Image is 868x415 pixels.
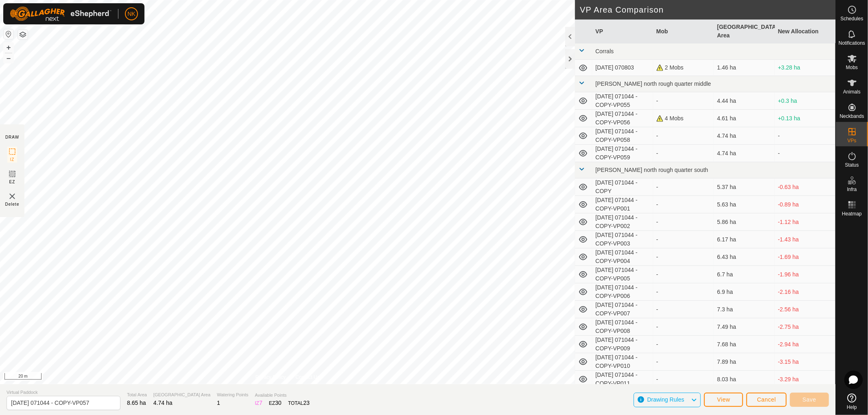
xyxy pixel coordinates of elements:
div: - [656,218,711,226]
td: -1.96 ha [775,266,835,283]
td: -1.69 ha [775,248,835,266]
span: Watering Points [217,391,248,398]
span: Corrals [595,48,614,54]
span: Animals [843,89,861,94]
td: 4.61 ha [714,110,774,127]
td: 5.86 ha [714,213,774,231]
span: [PERSON_NAME] north rough quarter middle [595,80,711,87]
div: - [656,253,711,261]
td: -2.94 ha [775,336,835,353]
td: [DATE] 071044 - COPY [592,178,653,196]
td: [DATE] 071044 - COPY-VP007 [592,301,653,318]
div: - [656,235,711,244]
span: Schedules [840,16,863,21]
button: Map Layers [18,30,28,39]
div: - [656,200,711,209]
td: [DATE] 071044 - COPY-VP006 [592,283,653,301]
td: -0.89 ha [775,196,835,213]
td: - [775,127,835,145]
span: Help [847,405,857,410]
td: 5.63 ha [714,196,774,213]
span: Save [802,396,816,403]
span: Heatmap [842,211,862,216]
td: +0.13 ha [775,110,835,127]
button: – [4,53,13,63]
th: VP [592,20,653,43]
div: 4 Mobs [656,114,711,123]
div: IZ [255,399,262,407]
td: 1.46 ha [714,60,774,76]
td: 6.9 ha [714,283,774,301]
div: DRAW [5,134,19,140]
td: +3.28 ha [775,60,835,76]
div: - [656,305,711,314]
span: Delete [5,201,20,207]
td: 6.17 ha [714,231,774,248]
button: Cancel [746,393,787,407]
th: New Allocation [775,20,835,43]
td: -3.15 ha [775,353,835,371]
div: - [656,270,711,279]
td: 6.7 ha [714,266,774,283]
span: VPs [847,138,856,143]
span: EZ [9,179,15,185]
span: 23 [303,400,310,406]
h2: VP Area Comparison [580,5,835,15]
a: Privacy Policy [256,374,286,381]
td: -2.56 ha [775,301,835,318]
td: [DATE] 071044 - COPY-VP001 [592,196,653,213]
div: - [656,149,711,158]
div: 2 Mobs [656,63,711,72]
span: [PERSON_NAME] north rough quarter south [595,167,708,173]
td: 7.89 ha [714,353,774,371]
span: 1 [217,400,220,406]
td: -0.63 ha [775,178,835,196]
span: Cancel [757,396,776,403]
div: - [656,323,711,331]
td: 4.74 ha [714,145,774,162]
th: Mob [653,20,714,43]
span: NK [127,10,135,18]
td: 7.68 ha [714,336,774,353]
td: [DATE] 071044 - COPY-VP010 [592,353,653,371]
span: 30 [275,400,282,406]
button: Reset Map [4,29,13,39]
td: [DATE] 071044 - COPY-VP004 [592,248,653,266]
td: [DATE] 070803 [592,60,653,76]
td: -1.12 ha [775,213,835,231]
div: - [656,97,711,105]
div: - [656,183,711,191]
td: [DATE] 071044 - COPY-VP011 [592,371,653,388]
td: [DATE] 071044 - COPY-VP059 [592,145,653,162]
span: Mobs [846,65,858,70]
td: [DATE] 071044 - COPY-VP009 [592,336,653,353]
button: + [4,43,13,52]
span: Notifications [839,41,865,46]
span: Drawing Rules [647,396,684,403]
td: 5.37 ha [714,178,774,196]
td: -2.75 ha [775,318,835,336]
span: Available Points [255,392,310,399]
div: - [656,375,711,384]
a: Help [836,390,868,413]
td: -2.16 ha [775,283,835,301]
td: [DATE] 071044 - COPY-VP003 [592,231,653,248]
td: 8.03 ha [714,371,774,388]
img: VP [7,191,17,201]
td: - [775,145,835,162]
td: [DATE] 071044 - COPY-VP056 [592,110,653,127]
td: 7.3 ha [714,301,774,318]
span: View [717,396,730,403]
span: 8.65 ha [127,400,146,406]
td: [DATE] 071044 - COPY-VP058 [592,127,653,145]
td: +0.3 ha [775,92,835,110]
span: IZ [10,156,15,163]
div: - [656,340,711,349]
td: 4.44 ha [714,92,774,110]
td: -1.43 ha [775,231,835,248]
td: 7.49 ha [714,318,774,336]
div: EZ [269,399,282,407]
th: [GEOGRAPHIC_DATA] Area [714,20,774,43]
img: Gallagher Logo [10,7,112,21]
td: [DATE] 071044 - COPY-VP005 [592,266,653,283]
